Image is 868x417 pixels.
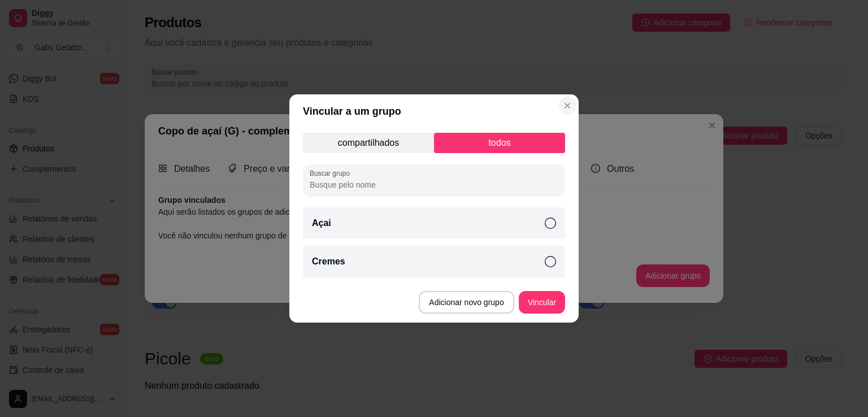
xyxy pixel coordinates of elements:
button: Close [558,97,576,115]
p: compartilhados [303,133,434,153]
button: Vincular [519,291,565,314]
header: Vincular a um grupo [289,94,579,128]
label: Buscar grupo [310,168,354,178]
p: Açai [312,216,331,230]
p: todos [434,133,565,153]
p: Cremes [312,255,345,268]
input: Buscar grupo [310,179,558,190]
button: Adicionar novo grupo [419,291,514,314]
